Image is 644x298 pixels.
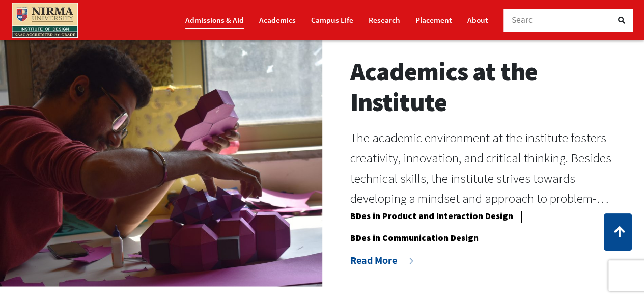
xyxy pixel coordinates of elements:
[369,11,400,29] a: Research
[12,3,78,38] img: main_logo
[311,11,353,29] a: Campus Life
[512,14,533,25] span: Searc
[467,11,488,29] a: About
[350,210,513,226] a: BDes in Product and Interaction Design
[415,11,452,29] a: Placement
[350,128,617,209] p: The academic environment at the institute fosters creativity, innovation, and critical thinking. ...
[350,253,413,266] a: Read More
[350,232,479,247] a: BDes in Communication Design
[185,11,244,29] a: Admissions & Aid
[350,57,617,118] h2: Academics at the Institute
[259,11,296,29] a: Academics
